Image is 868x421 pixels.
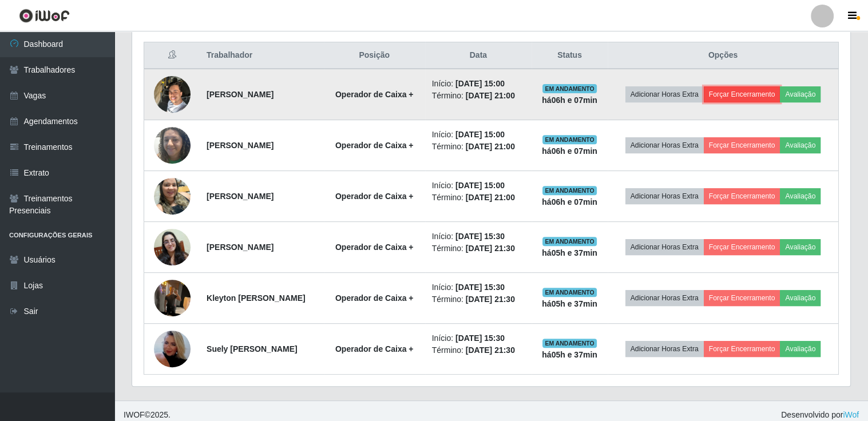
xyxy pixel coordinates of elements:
[704,137,780,153] button: Forçar Encerramento
[207,293,306,303] strong: Kleyton [PERSON_NAME]
[432,332,525,344] li: Início:
[542,135,597,144] span: EM ANDAMENTO
[704,86,780,102] button: Forçar Encerramento
[432,243,525,255] li: Término:
[781,409,859,421] span: Desenvolvido por
[625,290,704,306] button: Adicionar Horas Extra
[432,344,525,356] li: Término:
[532,42,608,69] th: Status
[124,410,145,419] span: IWOF
[466,91,515,100] time: [DATE] 21:00
[704,239,780,255] button: Forçar Encerramento
[780,341,821,357] button: Avaliação
[324,42,425,69] th: Posição
[625,86,704,102] button: Adicionar Horas Extra
[455,333,505,343] time: [DATE] 15:30
[335,243,414,252] strong: Operador de Caixa +
[335,344,414,354] strong: Operador de Caixa +
[207,192,274,201] strong: [PERSON_NAME]
[542,237,597,246] span: EM ANDAMENTO
[432,129,525,141] li: Início:
[207,141,274,150] strong: [PERSON_NAME]
[466,193,515,202] time: [DATE] 21:00
[625,239,704,255] button: Adicionar Horas Extra
[455,283,505,292] time: [DATE] 15:30
[154,229,191,265] img: 1754064940964.jpeg
[780,188,821,204] button: Avaliação
[432,293,525,305] li: Término:
[780,290,821,306] button: Avaliação
[207,344,298,354] strong: Suely [PERSON_NAME]
[154,316,191,382] img: 1752965454112.jpeg
[780,239,821,255] button: Avaliação
[432,192,525,204] li: Término:
[843,410,859,419] a: iWof
[335,192,414,201] strong: Operador de Caixa +
[466,345,515,355] time: [DATE] 21:30
[200,42,324,69] th: Trabalhador
[335,141,414,150] strong: Operador de Caixa +
[466,295,515,304] time: [DATE] 21:30
[455,79,505,88] time: [DATE] 15:00
[207,90,274,99] strong: [PERSON_NAME]
[432,78,525,90] li: Início:
[19,9,70,23] img: CoreUI Logo
[432,231,525,243] li: Início:
[542,186,597,195] span: EM ANDAMENTO
[432,90,525,102] li: Término:
[455,130,505,139] time: [DATE] 15:00
[124,409,171,421] span: © 2025 .
[425,42,532,69] th: Data
[704,188,780,204] button: Forçar Encerramento
[542,299,597,308] strong: há 05 h e 37 min
[625,137,704,153] button: Adicionar Horas Extra
[542,248,597,257] strong: há 05 h e 37 min
[542,146,597,156] strong: há 06 h e 07 min
[542,96,597,105] strong: há 06 h e 07 min
[704,341,780,357] button: Forçar Encerramento
[154,70,191,118] img: 1725217718320.jpeg
[466,244,515,253] time: [DATE] 21:30
[466,142,515,151] time: [DATE] 21:00
[335,293,414,303] strong: Operador de Caixa +
[542,197,597,206] strong: há 06 h e 07 min
[154,273,191,322] img: 1755038431803.jpeg
[154,121,191,169] img: 1736128144098.jpeg
[542,288,597,297] span: EM ANDAMENTO
[542,350,597,359] strong: há 05 h e 37 min
[542,84,597,93] span: EM ANDAMENTO
[780,137,821,153] button: Avaliação
[704,290,780,306] button: Forçar Encerramento
[432,141,525,153] li: Término:
[625,341,704,357] button: Adicionar Horas Extra
[542,339,597,348] span: EM ANDAMENTO
[455,232,505,241] time: [DATE] 15:30
[625,188,704,204] button: Adicionar Horas Extra
[432,281,525,293] li: Início:
[780,86,821,102] button: Avaliação
[455,181,505,190] time: [DATE] 15:00
[432,180,525,192] li: Início:
[608,42,839,69] th: Opções
[335,90,414,99] strong: Operador de Caixa +
[154,172,191,220] img: 1745102593554.jpeg
[207,243,274,252] strong: [PERSON_NAME]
